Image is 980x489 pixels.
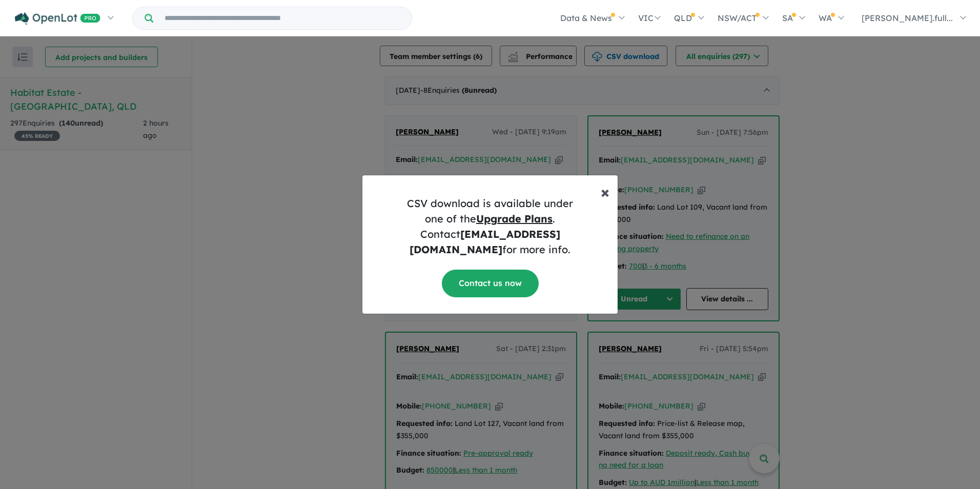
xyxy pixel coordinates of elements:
[371,196,609,257] h5: CSV download is available under one of the . Contact for more info.
[15,12,100,25] img: Openlot PRO Logo White
[410,228,560,256] strong: [EMAIL_ADDRESS][DOMAIN_NAME]
[601,181,609,202] span: ×
[476,212,553,225] u: Upgrade Plans
[155,7,410,29] input: Try estate name, suburb, builder or developer
[442,270,539,297] a: Contact us now
[862,13,953,23] span: [PERSON_NAME].full...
